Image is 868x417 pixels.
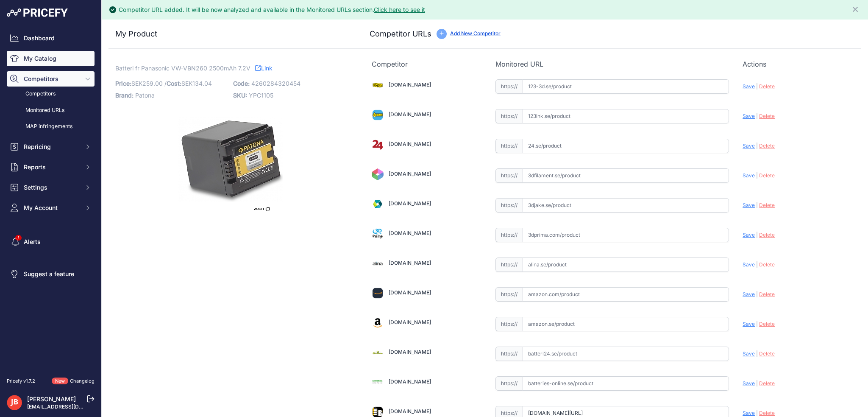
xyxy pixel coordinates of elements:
a: Add New Competitor [450,30,501,36]
span: My Account [24,204,79,212]
input: 3dfilament.se/product [523,168,729,183]
input: batteri24.se/product [523,347,729,361]
span: Reports [24,163,79,171]
span: Delete [759,172,775,179]
span: Repricing [24,143,79,151]
button: Repricing [7,139,95,154]
span: https:// [495,79,523,94]
span: | [756,291,758,297]
input: 24.se/product [523,139,729,153]
a: MAP infringements [7,119,95,134]
span: 4260284320454 [251,80,300,87]
img: Pricefy Logo [7,8,68,17]
span: Delete [759,321,775,327]
span: Save [743,83,755,90]
span: | [756,410,758,416]
a: [DOMAIN_NAME] [389,319,431,325]
h3: Competitor URLs [370,28,431,40]
span: https:// [495,287,523,302]
a: [DOMAIN_NAME] [389,141,431,147]
a: [DOMAIN_NAME] [389,349,431,355]
a: Click here to see it [374,6,425,13]
span: Save [743,350,755,357]
span: / SEK [164,80,212,87]
span: Delete [759,380,775,386]
span: | [756,172,758,179]
span: Brand: [115,92,134,99]
span: 134.04 [192,80,212,87]
span: | [756,232,758,238]
span: Delete [759,143,775,149]
a: Suggest a feature [7,266,95,282]
input: 3dprima.com/product [523,228,729,242]
span: Delete [759,261,775,268]
span: Save [743,410,755,416]
span: Save [743,261,755,268]
a: My Catalog [7,51,95,66]
span: Delete [759,291,775,297]
span: New [52,378,68,385]
span: | [756,143,758,149]
button: Settings [7,180,95,195]
a: Changelog [70,378,95,384]
button: Close [851,3,861,14]
span: Delete [759,232,775,238]
span: https:// [495,139,523,153]
a: [DOMAIN_NAME] [389,200,431,207]
span: Code: [233,80,250,87]
span: Patona [135,92,155,99]
p: SEK [115,78,228,90]
span: Settings [24,183,79,192]
span: | [756,261,758,268]
span: SKU: [233,92,247,99]
span: Delete [759,410,775,416]
span: | [756,321,758,327]
span: Delete [759,350,775,357]
button: Competitors [7,71,95,87]
span: Cost: [167,80,181,87]
span: | [756,380,758,386]
span: https:// [495,317,523,331]
span: | [756,83,758,90]
h3: My Product [115,28,346,40]
span: Price: [115,80,131,87]
span: 259.00 [142,80,163,87]
span: | [756,202,758,208]
span: https:// [495,198,523,213]
nav: Sidebar [7,31,95,367]
a: [DOMAIN_NAME] [389,289,431,296]
span: Save [743,321,755,327]
span: | [756,350,758,357]
a: [DOMAIN_NAME] [389,260,431,266]
a: Dashboard [7,31,95,46]
a: [DOMAIN_NAME] [389,111,431,118]
a: [DOMAIN_NAME] [389,408,431,414]
span: https:// [495,109,523,123]
span: Competitors [24,75,79,83]
span: YPC1105 [249,92,273,99]
a: [DOMAIN_NAME] [389,378,431,385]
input: amazon.com/product [523,287,729,302]
a: Link [255,63,273,73]
p: Competitor [372,59,482,69]
span: https:// [495,257,523,272]
a: [PERSON_NAME] [27,395,76,403]
div: Pricefy v1.7.2 [7,378,35,385]
span: Delete [759,83,775,90]
a: Alerts [7,234,95,249]
span: Delete [759,202,775,208]
input: alina.se/product [523,257,729,272]
button: Reports [7,160,95,175]
span: Save [743,291,755,297]
a: Monitored URLs [7,103,95,118]
span: Save [743,172,755,179]
p: Actions [743,59,853,69]
span: Save [743,232,755,238]
div: Competitor URL added. It will be now analyzed and available in the Monitored URLs section. [119,6,425,14]
span: https:// [495,168,523,183]
span: Batteri fr Panasonic VW-VBN260 2500mAh 7.2V [115,63,250,73]
a: [DOMAIN_NAME] [389,81,431,88]
span: | [756,113,758,119]
span: Save [743,380,755,386]
p: Monitored URL [495,59,729,69]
